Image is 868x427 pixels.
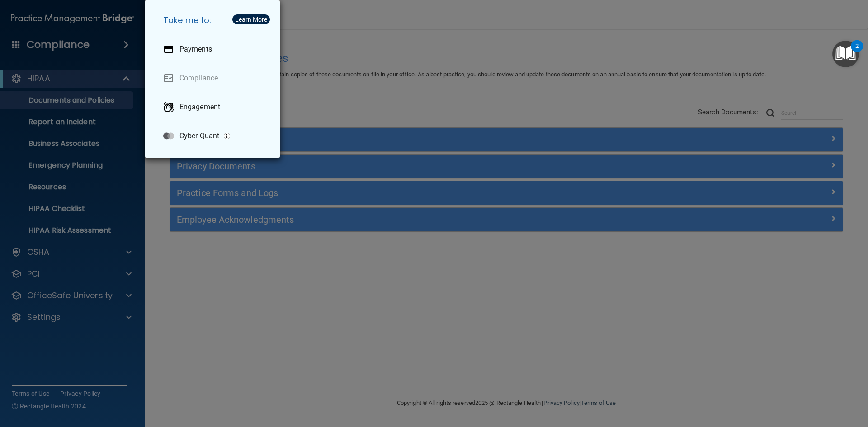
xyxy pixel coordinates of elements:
[855,46,859,58] div: 2
[156,37,273,62] a: Payments
[235,16,267,23] div: Learn More
[156,8,273,33] h5: Take me to:
[179,103,220,112] p: Engagement
[179,131,219,141] p: Cyber Quant
[179,45,212,54] p: Payments
[156,66,273,91] a: Compliance
[232,14,270,24] button: Learn More
[156,123,273,149] a: Cyber Quant
[156,94,273,120] a: Engagement
[832,41,859,67] button: Open Resource Center, 2 new notifications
